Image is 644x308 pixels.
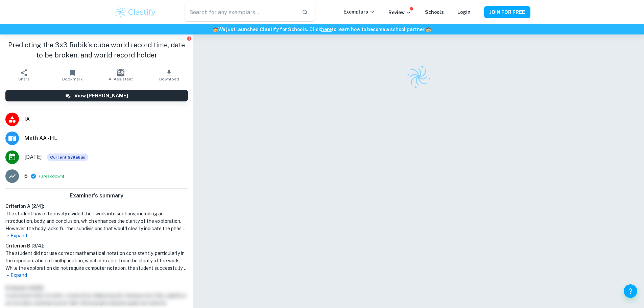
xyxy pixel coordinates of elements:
[213,27,218,32] span: 🏫
[5,250,188,272] h1: The student did not use correct mathematical notation consistently, particularly in the represent...
[47,153,88,161] div: This exemplar is based on the current syllabus. Feel free to refer to it for inspiration/ideas wh...
[41,173,63,179] button: Breakdown
[426,27,431,32] span: 🏫
[5,272,188,279] p: Expand
[321,27,332,32] a: here
[24,172,28,180] p: 6
[39,173,64,180] span: ( )
[1,26,643,33] h6: We just launched Clastify for Schools. Click to learn how to become a school partner.
[484,6,530,18] button: JOIN FOR FREE
[117,69,124,76] img: AI Assistant
[62,77,83,81] span: Bookmark
[5,242,188,250] h6: Criterion B [ 3 / 4 ]:
[114,5,157,19] img: Clastify logo
[74,92,128,99] h6: View [PERSON_NAME]
[187,36,192,41] button: Report issue
[388,9,411,16] p: Review
[425,9,444,15] a: Schools
[47,153,88,161] span: Current Syllabus
[402,61,435,93] img: Clastify logo
[48,66,97,85] button: Bookmark
[24,115,188,123] span: IA
[5,40,188,60] h1: Predicting the 3x3 Rubik’s cube world record time, date to be broken, and world record holder
[24,153,42,161] span: [DATE]
[3,192,191,200] h6: Examiner's summary
[18,77,30,81] span: Share
[5,210,188,232] h1: The student has effectively divided their work into sections, including an introduction, body, an...
[5,232,188,239] p: Expand
[343,8,375,16] p: Exemplars
[109,77,133,81] span: AI Assistant
[24,134,188,142] span: Math AA - HL
[457,9,471,15] a: Login
[185,3,296,22] input: Search for any exemplars...
[624,284,637,298] button: Help and Feedback
[159,77,179,81] span: Download
[5,90,188,101] button: View [PERSON_NAME]
[97,66,145,85] button: AI Assistant
[145,66,193,85] button: Download
[5,203,188,210] h6: Criterion A [ 2 / 4 ]:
